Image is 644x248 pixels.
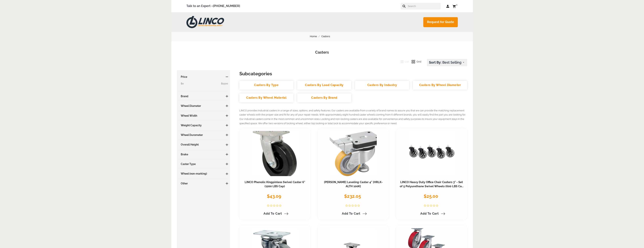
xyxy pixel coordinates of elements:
a: LINCO Phenolic Kingpinless Swivel Caster 6" (1200 LBS Cap) [245,180,305,188]
a: Casters By Type [239,81,293,90]
a: Casters By Brand [297,93,351,102]
span: Add to Cart [263,212,282,215]
h3: Wheel (non-marking) [179,172,228,176]
h3: Overall Height [179,143,228,146]
a: Add to Cart [261,210,288,217]
button: Grid [409,59,421,65]
span: $43.09 [267,193,281,199]
span: $1500 [221,82,228,86]
a: Casters By Wheel Material [239,93,293,102]
h3: Brake [179,152,228,156]
a: Request for Quote [423,17,458,27]
span: $0 [181,82,184,85]
a: Casters By Industry [355,81,409,90]
h3: Price [179,75,228,79]
h1: Casters [177,50,467,55]
a: Casters [321,34,334,39]
span: Talk to an Expert – [186,4,240,9]
span: $25.00 [424,193,438,199]
a: Log in [446,4,449,8]
a: Casters By Wheel Diameter [413,81,467,90]
h3: Weight Capacity [179,123,228,127]
span: Add to Cart [420,212,439,215]
span: $232.05 [344,193,361,199]
span: Add to Cart [342,212,360,215]
h3: Caster Type [179,162,228,166]
a: [PHONE_NUMBER] [213,4,240,8]
h3: Wheel Width [179,114,228,118]
span: 0 [456,3,457,6]
h3: Wheel Diameter [179,104,228,108]
h3: Wheel Durometer [179,133,228,137]
a: Home [310,34,321,39]
a: Casters By Load Capacity [297,81,351,90]
a: 0 [452,4,458,8]
a: Add to Cart [340,210,367,217]
h3: Brand [179,94,228,98]
a: [PERSON_NAME] Leveling Caster 4" [HRLK-ALTH 100K] [324,180,383,188]
button: List [397,59,409,65]
p: LINCO provides industrial casters in a range of sizes, options, and safety features. Our casters ... [239,109,467,126]
a: LINCO Heavy Duty Office Chair Casters 3" - Set of 5 Polyurethane Swivel Wheels (600 LBS Cap Combi... [400,180,464,192]
h3: Subcategories [239,70,467,77]
a: Add to Cart [418,210,445,217]
img: LINCO CASTERS & INDUSTRIAL SUPPLY [186,16,224,28]
h3: Other [179,182,228,185]
input: Search [407,3,441,9]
